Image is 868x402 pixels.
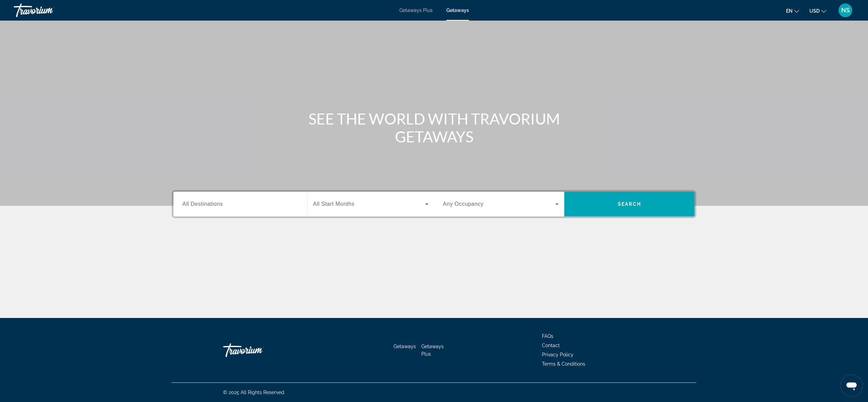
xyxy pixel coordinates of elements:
a: Getaways [394,344,416,349]
a: Getaways Plus [421,344,444,357]
a: Travorium [14,1,82,19]
a: Getaways [446,8,469,13]
a: Privacy Policy [542,352,574,357]
a: Contact [542,343,560,348]
a: Getaways Plus [399,8,433,13]
span: All Destinations [182,201,223,207]
div: Search widget [173,192,695,216]
button: Change language [786,6,799,16]
span: © 2025 All Rights Reserved. [223,390,285,395]
span: All Start Months [313,201,354,207]
a: Terms & Conditions [542,361,585,367]
span: en [786,8,793,14]
button: Change currency [809,6,826,16]
button: Search [564,192,695,216]
h1: SEE THE WORLD WITH TRAVORIUM GETAWAYS [305,110,563,145]
input: Select destination [182,200,298,209]
a: FAQs [542,333,553,339]
iframe: Button to launch messaging window [841,375,863,397]
span: Any Occupancy [443,201,484,207]
a: Go Home [223,340,292,360]
span: Search [618,201,641,207]
button: User Menu [836,3,854,17]
span: USD [809,8,820,14]
span: NS [841,7,850,14]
